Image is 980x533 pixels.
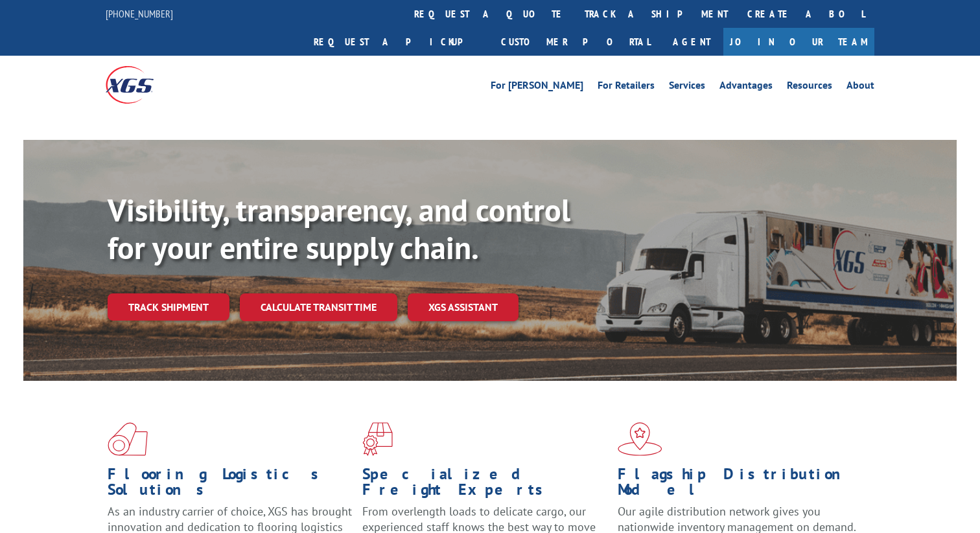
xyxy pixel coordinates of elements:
[108,190,570,267] b: Visibility, transparency, and control for your entire supply chain.
[491,28,660,56] a: Customer Portal
[660,28,723,56] a: Agent
[108,466,353,504] h1: Flooring Logistics Solutions
[719,80,773,95] a: Advantages
[723,28,874,56] a: Join Our Team
[108,293,229,321] a: Track shipment
[491,80,583,95] a: For [PERSON_NAME]
[618,422,662,456] img: xgs-icon-flagship-distribution-model-red
[362,466,607,504] h1: Specialized Freight Experts
[362,422,393,456] img: xgs-icon-focused-on-flooring-red
[106,7,173,20] a: [PHONE_NUMBER]
[240,293,397,321] a: Calculate transit time
[787,80,832,95] a: Resources
[618,466,863,504] h1: Flagship Distribution Model
[598,80,655,95] a: For Retailers
[846,80,874,95] a: About
[108,422,148,456] img: xgs-icon-total-supply-chain-intelligence-red
[669,80,705,95] a: Services
[304,28,491,56] a: Request a pickup
[408,293,519,321] a: XGS ASSISTANT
